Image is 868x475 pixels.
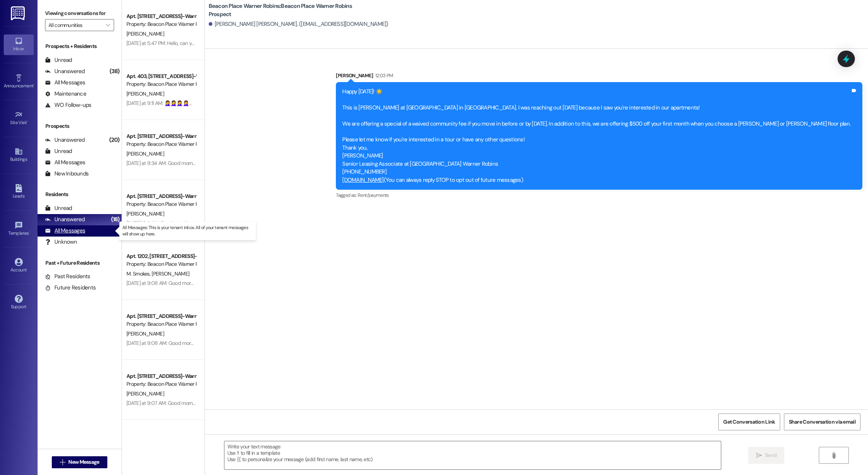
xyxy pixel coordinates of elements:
[45,238,77,246] div: Unknown
[38,259,122,267] div: Past + Future Residents
[45,67,85,75] div: Unanswered
[45,227,85,235] div: All Messages
[126,330,164,337] span: [PERSON_NAME]
[784,414,860,430] button: Share Conversation via email
[4,34,34,55] a: Inbox
[45,101,91,109] div: WO Follow-ups
[45,7,114,19] label: Viewing conversations for
[45,79,85,87] div: All Messages
[45,204,72,212] div: Unread
[126,72,196,80] div: Apt. 403, [STREET_ADDRESS]-Warner Robins, LLC
[126,20,196,28] div: Property: Beacon Place Warner Robins
[38,42,122,50] div: Prospects + Residents
[11,6,26,20] img: ResiDesk Logo
[45,170,89,178] div: New Inbounds
[126,140,196,148] div: Property: Beacon Place Warner Robins
[45,147,72,155] div: Unread
[29,229,30,235] span: •
[126,150,164,157] span: [PERSON_NAME]
[358,192,389,198] span: Rent/payments
[4,219,34,239] a: Templates •
[4,108,34,129] a: Site Visit •
[126,270,152,277] span: M. Smokes
[45,90,86,98] div: Maintenance
[4,256,34,276] a: Account
[765,451,776,459] span: Send
[27,119,28,124] span: •
[68,458,99,466] span: New Message
[126,90,164,97] span: [PERSON_NAME]
[126,260,196,268] div: Property: Beacon Place Warner Robins
[831,453,836,459] i: 
[373,72,393,79] div: 12:03 PM
[789,418,856,426] span: Share Conversation via email
[209,2,359,18] b: Beacon Place Warner Robins: Beacon Place Warner Robins Prospect
[106,22,110,28] i: 
[45,56,72,64] div: Unread
[342,176,384,184] a: [DOMAIN_NAME]
[336,72,862,82] div: [PERSON_NAME]
[108,66,122,77] div: (38)
[122,225,253,237] p: All Messages: This is your tenant inbox. All of your tenant messages will show up here.
[126,40,470,46] div: [DATE] at 5:47 PM: Hello, can you please make sure only one person enters my unit for the fire in...
[126,210,164,217] span: [PERSON_NAME]
[126,80,196,88] div: Property: Beacon Place Warner Robins
[33,82,35,87] span: •
[4,145,34,165] a: Buildings
[756,453,762,459] i: 
[45,273,90,280] div: Past Residents
[126,252,196,260] div: Apt. 1202, [STREET_ADDRESS]-Warner Robins, LLC
[126,380,196,388] div: Property: Beacon Place Warner Robins
[109,214,122,225] div: (18)
[126,160,548,166] div: [DATE] at 9:34 AM: Good morning. This is Mailyn from 3206. I am currently out of state and will n...
[4,182,34,202] a: Leads
[45,159,85,166] div: All Messages
[107,134,122,146] div: (20)
[38,190,122,198] div: Residents
[48,19,102,31] input: All communities
[126,320,196,328] div: Property: Beacon Place Warner Robins
[126,100,534,106] div: [DATE] at 9:11 AM: 🤦‍♀️🤦‍♀️🤦‍♀️🤦‍♀️🤦‍♀️. I forgot to leave mine out!!!!! and im headed to [GEOGRA...
[126,372,196,380] div: Apt. [STREET_ADDRESS]-Warner Robins, LLC
[4,292,34,313] a: Support
[209,20,388,28] div: [PERSON_NAME] [PERSON_NAME]. ([EMAIL_ADDRESS][DOMAIN_NAME])
[748,447,785,464] button: Send
[45,216,85,223] div: Unanswered
[126,220,321,226] div: [DATE] 10:11 AM: Good morning. I don't have a response to this question. Did you send one?
[126,132,196,140] div: Apt. [STREET_ADDRESS]-Warner Robins, LLC
[38,122,122,130] div: Prospects
[152,270,189,277] span: [PERSON_NAME]
[723,418,775,426] span: Get Conversation Link
[45,284,96,292] div: Future Residents
[336,190,862,201] div: Tagged as:
[718,414,780,430] button: Get Conversation Link
[60,459,65,465] i: 
[52,456,107,468] button: New Message
[342,88,850,184] div: Happy [DATE]! ☀️ This is [PERSON_NAME] at [GEOGRAPHIC_DATA] in [GEOGRAPHIC_DATA]. I was reaching ...
[126,30,164,37] span: [PERSON_NAME]
[126,192,196,200] div: Apt. [STREET_ADDRESS]-Warner Robins, LLC
[45,136,85,144] div: Unanswered
[126,200,196,208] div: Property: Beacon Place Warner Robins
[126,312,196,320] div: Apt. [STREET_ADDRESS]-Warner Robins, LLC
[126,390,164,397] span: [PERSON_NAME]
[126,12,196,20] div: Apt. [STREET_ADDRESS]-Warner Robins, LLC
